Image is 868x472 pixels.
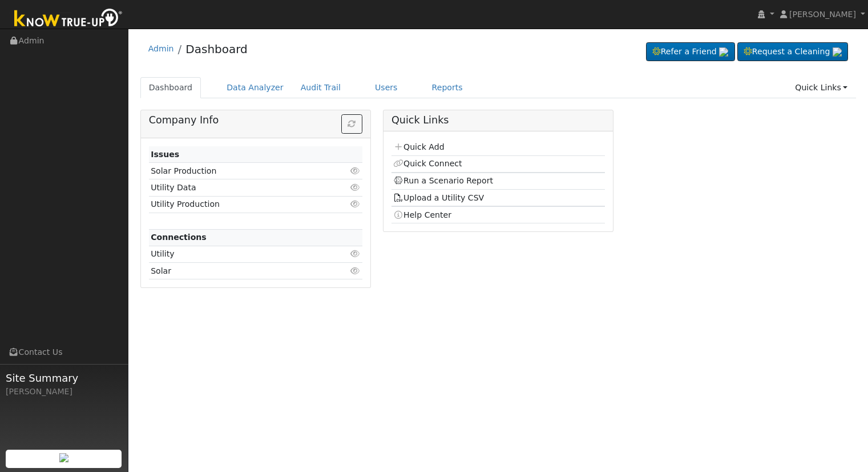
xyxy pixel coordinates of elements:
i: Click to view [350,250,361,258]
td: Solar Production [149,163,328,179]
a: Data Analyzer [218,77,292,98]
a: Users [366,77,406,98]
a: Help Center [393,210,451,219]
i: Click to view [350,167,361,175]
i: Click to view [350,200,361,208]
h5: Company Info [149,114,362,126]
a: Run a Scenario Report [393,176,493,185]
a: Admin [148,44,174,53]
i: Click to view [350,267,361,275]
img: retrieve [59,453,68,462]
a: Quick Links [786,77,856,98]
strong: Issues [151,150,179,159]
td: Utility Data [149,179,328,196]
a: Upload a Utility CSV [393,193,484,202]
div: [PERSON_NAME] [6,386,122,398]
td: Solar [149,263,328,279]
a: Refer a Friend [646,42,735,62]
h5: Quick Links [391,114,605,126]
img: retrieve [833,47,842,57]
span: [PERSON_NAME] [789,10,856,19]
td: Utility [149,246,328,262]
span: Site Summary [6,370,122,386]
a: Quick Connect [393,159,462,168]
td: Utility Production [149,196,328,213]
a: Dashboard [185,42,248,56]
a: Request a Cleaning [737,42,848,62]
i: Click to view [350,183,361,191]
strong: Connections [151,233,207,242]
a: Audit Trail [292,77,349,98]
img: Know True-Up [9,6,128,32]
a: Dashboard [140,77,201,98]
a: Quick Add [393,142,444,151]
img: retrieve [719,47,728,57]
a: Reports [423,77,471,98]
